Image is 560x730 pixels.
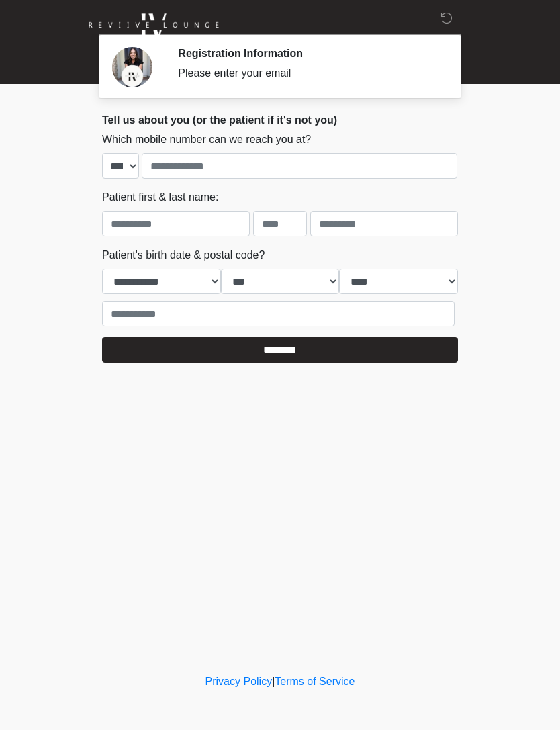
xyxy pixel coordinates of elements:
a: Terms of Service [275,676,355,687]
label: Patient first & last name: [102,189,218,206]
a: | [272,676,275,687]
label: Which mobile number can we reach you at? [102,132,311,148]
img: Agent Avatar [112,47,152,87]
div: Please enter your email [178,65,438,81]
img: Reviive Lounge Logo [89,10,219,40]
h2: Tell us about you (or the patient if it's not you) [102,113,458,126]
label: Patient's birth date & postal code? [102,247,265,263]
a: Privacy Policy [205,676,273,687]
h2: Registration Information [178,47,438,60]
